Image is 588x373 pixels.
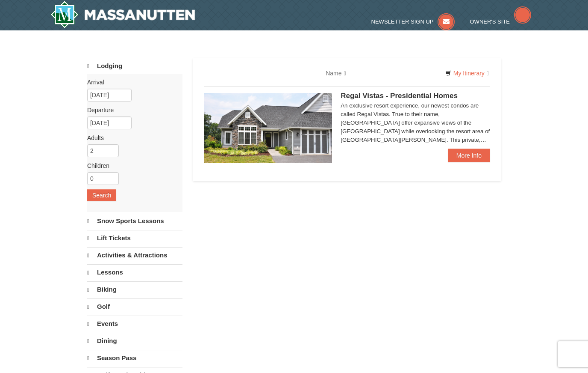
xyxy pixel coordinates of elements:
[87,230,182,246] a: Lift Tickets
[470,18,532,25] a: Owner's Site
[87,316,182,332] a: Events
[87,58,182,74] a: Lodging
[87,281,182,298] a: Biking
[448,149,490,162] a: More Info
[319,65,352,82] a: Name
[87,161,176,170] label: Children
[341,101,490,144] div: An exclusive resort experience, our newest condos are called Regal Vistas. True to their name, [G...
[371,18,434,25] span: Newsletter Sign Up
[371,18,455,25] a: Newsletter Sign Up
[440,67,494,80] a: My Itinerary
[50,1,195,28] a: Massanutten Resort
[87,213,182,229] a: Snow Sports Lessons
[341,92,458,100] span: Regal Vistas - Presidential Homes
[87,298,182,315] a: Golf
[87,264,182,280] a: Lessons
[204,93,332,163] img: 19218991-1-902409a9.jpg
[87,350,182,366] a: Season Pass
[87,134,176,142] label: Adults
[87,189,116,201] button: Search
[87,78,176,87] label: Arrival
[87,247,182,263] a: Activities & Attractions
[87,333,182,349] a: Dining
[50,1,195,28] img: Massanutten Resort Logo
[87,106,176,114] label: Departure
[470,18,510,25] span: Owner's Site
